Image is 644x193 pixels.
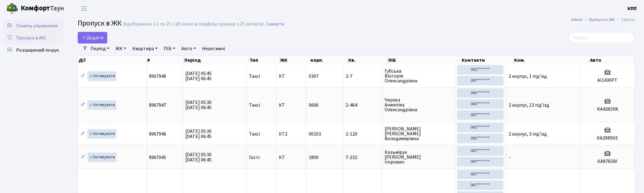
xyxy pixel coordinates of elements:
[3,20,64,32] a: Панель управління
[628,5,637,12] a: КПП
[149,73,166,80] span: 8967948
[385,126,452,141] span: [PERSON_NAME] [PERSON_NAME] Володимирівна
[346,132,379,136] span: 2-120
[583,78,632,83] h5: АІ1430РТ
[161,43,178,54] a: ПІБ
[346,155,379,160] span: 7-232
[185,128,212,140] span: [DATE] 05:30 [DATE] 06:45
[21,3,50,13] b: Комфорт
[147,56,184,64] th: #
[562,13,644,26] nav: breadcrumb
[310,56,348,64] th: корп.
[16,35,46,41] span: Пропуск в ЖК
[3,44,64,56] a: Розширений пошук
[16,22,57,29] span: Панель управління
[87,153,116,162] a: Активувати
[385,150,452,164] span: Казьмірук [PERSON_NAME] Ігорович
[583,106,632,112] h5: KA4265PA
[87,71,116,81] a: Активувати
[346,74,379,79] span: 2-7
[249,56,280,64] th: Тип
[87,100,116,110] a: Активувати
[6,2,18,15] img: logo.png
[88,43,112,54] a: Період
[249,103,260,108] span: Таксі
[149,154,166,161] span: 8967945
[583,135,632,141] h5: КА2089КЕ
[279,74,304,79] span: КТ
[21,3,64,14] span: Таун
[123,21,265,27] div: Відображено з 1 по 25 з 26 записів (відфільтровано з 25 записів).
[185,70,212,82] span: [DATE] 05:45 [DATE] 06:45
[87,129,116,139] a: Активувати
[78,56,147,64] th: Дії
[249,132,260,136] span: Таксі
[385,69,452,83] span: Губська Вікторія Олександрівна
[76,3,91,13] button: Переключити навігацію
[149,131,166,137] span: 8967946
[3,32,64,44] a: Пропуск в ЖК
[78,18,122,29] span: Пропуск в ЖК
[279,132,304,136] span: КТ2
[279,103,304,108] span: КТ
[179,43,198,54] a: Авто
[509,154,511,161] span: -
[514,56,590,64] th: Ком.
[309,154,318,161] span: 1809
[279,56,310,64] th: ЖК
[589,16,615,23] a: Пропуск в ЖК
[185,99,212,111] span: [DATE] 05:30 [DATE] 06:45
[184,56,249,64] th: Період
[509,102,549,109] span: 2 корпус, 13 під'їзд
[200,43,227,54] a: Неактивні
[569,32,635,43] input: Пошук...
[615,16,635,23] li: Список
[249,155,260,160] span: Гості
[589,56,635,64] th: Авто
[461,56,514,64] th: Контакти
[309,131,321,137] span: 00103
[82,34,103,41] span: Додати
[279,155,304,160] span: КТ
[113,43,129,54] a: ЖК
[266,21,284,27] a: Скинути
[583,159,632,164] h5: КА8765ВІ
[309,102,318,109] span: 0606
[130,43,160,54] a: Квартира
[628,5,637,12] b: КПП
[571,16,582,23] a: Admin
[509,73,547,80] span: 2 корпус, 1 під'їзд
[309,73,318,80] span: 0307
[388,56,461,64] th: ПІБ
[509,131,547,137] span: 2 корпус, 3 під'їзд
[16,47,59,53] span: Розширений пошук
[385,98,452,112] span: Черкез Анжеліка Олександрівна
[78,32,107,43] a: Додати
[149,102,166,109] span: 8967947
[348,56,388,64] th: Кв.
[249,74,260,79] span: Таксі
[346,103,379,108] span: 2-464
[185,151,212,163] span: [DATE] 05:30 [DATE] 06:45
